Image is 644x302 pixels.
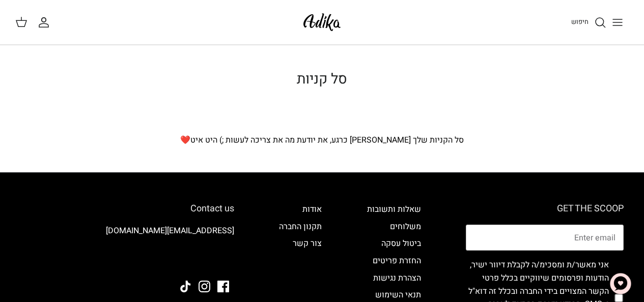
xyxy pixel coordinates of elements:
img: Adika IL [300,10,344,34]
span: חיפוש [571,17,589,26]
h1: סל קניות [15,71,629,88]
a: Facebook [217,281,229,292]
a: Instagram [199,281,210,292]
button: Toggle menu [606,11,629,34]
a: Tiktok [180,281,191,292]
a: משלוחים [390,221,421,233]
a: צור קשר [293,237,322,250]
a: חיפוש [571,16,606,29]
a: ביטול עסקה [381,237,421,250]
a: הצהרת נגישות [373,272,421,284]
a: תנאי השימוש [375,289,421,301]
input: Email [466,225,624,251]
button: צ'אט [605,268,636,299]
a: [EMAIL_ADDRESS][DOMAIN_NAME] [106,225,234,237]
p: סל הקניות שלך [PERSON_NAME] כרגע, את יודעת מה את צריכה לעשות ;) היט איט❤️ [15,134,629,147]
img: Adika IL [206,253,234,266]
a: תקנון החברה [279,221,322,233]
a: שאלות ותשובות [367,203,421,215]
a: החשבון שלי [38,16,54,29]
a: אודות [302,203,322,215]
h6: Contact us [20,203,234,214]
h6: GET THE SCOOP [466,203,624,214]
a: החזרת פריטים [373,255,421,267]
